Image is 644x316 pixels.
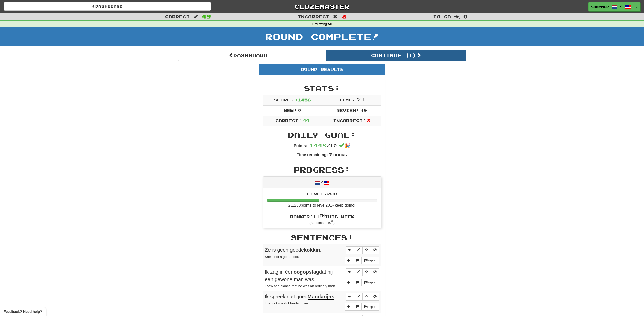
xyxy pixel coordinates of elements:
button: Report [361,257,379,264]
sup: th [331,220,334,223]
h1: Round Complete! [2,32,642,42]
button: Edit sentence [354,293,363,301]
span: / 10 [309,143,337,148]
small: ( 30 points to 10 ) [309,221,335,225]
button: Add sentence to collection [345,279,353,286]
span: New: [284,108,297,113]
div: More sentence controls [345,279,379,286]
span: Score: [274,97,294,102]
h2: Progress: [263,165,381,174]
button: Toggle ignore [371,293,379,301]
span: Ik spreek niet goed . [265,294,336,300]
span: 0 [463,13,468,19]
span: : [193,15,199,19]
button: Report [361,303,379,311]
span: 1448 [309,142,327,148]
button: Report [361,279,379,286]
a: Dashboard [4,2,211,11]
span: ganymed [591,4,609,9]
button: Edit sentence [354,246,363,254]
div: Sentence controls [346,246,379,254]
span: Open feedback widget [4,309,42,314]
div: Round Results [259,64,385,75]
button: Toggle ignore [371,246,379,254]
u: kokkin [304,247,320,253]
span: Correct: [275,118,302,123]
strong: Time remaining: [297,153,328,157]
u: Mandarijns [308,294,335,300]
h2: Stats: [263,84,381,92]
h2: Sentences: [263,233,381,242]
span: + 1456 [295,97,311,102]
a: Dashboard [178,50,318,61]
span: Level: 200 [307,191,337,196]
span: 3 [367,118,370,123]
h2: Daily Goal: [263,131,381,139]
span: 0 [298,108,301,113]
button: Toggle favorite [362,268,371,276]
small: I cannot speak Mandarin well. [265,301,310,305]
span: 3 [342,13,346,19]
strong: All [328,22,332,26]
span: 5 : 11 [357,98,364,102]
span: / [620,4,622,8]
span: Review: [336,108,359,113]
sup: th [320,214,325,217]
button: Add sentence to collection [345,257,353,264]
span: : [454,15,460,19]
a: Clozemaster [218,2,425,11]
span: Ranked: 11 this week [290,214,354,219]
u: oogopslag [294,269,319,275]
div: More sentence controls [345,257,379,264]
button: Play sentence audio [346,268,354,276]
small: I saw at a glance that he was an ordinary man. [265,284,336,288]
span: : [333,15,339,19]
div: Sentence controls [346,293,379,301]
button: Play sentence audio [346,293,354,301]
strong: Points: [294,144,307,148]
button: Toggle favorite [362,246,371,254]
span: Correct [165,14,190,19]
button: Edit sentence [354,268,363,276]
div: Sentence controls [346,268,379,276]
button: Continue (1) [326,50,466,61]
span: Incorrect: [333,118,366,123]
span: Incorrect [298,14,329,19]
small: She's not a good cook. [265,255,300,259]
button: Add sentence to collection [345,303,353,311]
small: Hours [333,153,347,157]
span: 7 [329,152,332,157]
span: Ik zag in één dat hij een gewone man was. [265,269,333,282]
button: Toggle favorite [362,293,371,301]
span: 49 [303,118,309,123]
span: 49 [202,13,211,19]
span: To go [433,14,451,19]
div: More sentence controls [345,303,379,311]
span: 49 [360,108,367,113]
button: Play sentence audio [346,246,354,254]
li: 21,230 points to level 201 - keep going! [263,188,381,211]
span: Ze is geen goede . [265,247,321,253]
a: ganymed / [588,2,634,11]
div: / [263,177,381,188]
span: Time: [339,97,355,102]
button: Toggle ignore [371,268,379,276]
span: 🎉 [339,143,350,148]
